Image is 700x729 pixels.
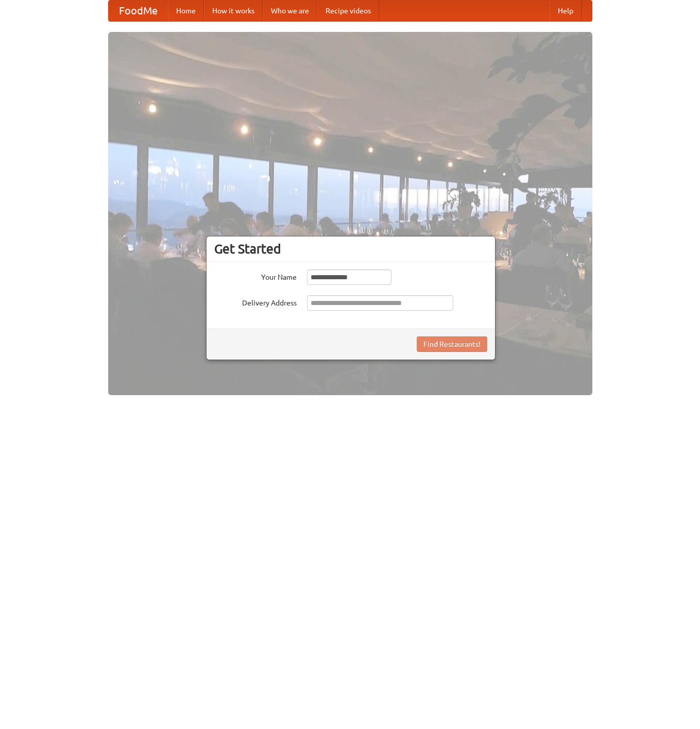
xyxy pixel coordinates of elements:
[204,1,263,21] a: How it works
[214,241,487,257] h3: Get Started
[263,1,317,21] a: Who we are
[317,1,379,21] a: Recipe videos
[109,1,168,21] a: FoodMe
[168,1,204,21] a: Home
[417,336,487,352] button: Find Restaurants!
[214,295,297,308] label: Delivery Address
[214,269,297,282] label: Your Name
[550,1,582,21] a: Help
